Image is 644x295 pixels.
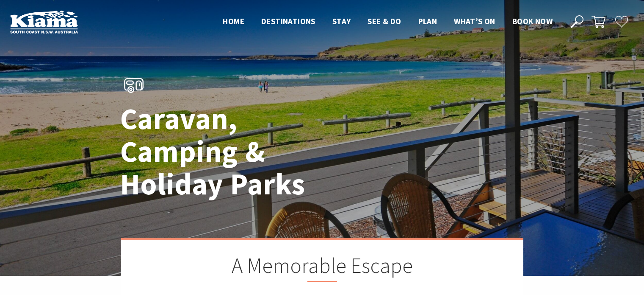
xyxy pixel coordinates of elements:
[223,16,244,26] span: Home
[214,15,561,29] nav: Main Menu
[418,16,437,26] span: Plan
[512,16,553,26] span: Book now
[120,103,359,201] h1: Caravan, Camping & Holiday Parks
[163,253,481,282] h2: A Memorable Escape
[10,10,78,34] img: Kiama Logo
[368,16,401,26] span: See & Do
[261,16,315,26] span: Destinations
[332,16,351,26] span: Stay
[454,16,495,26] span: What’s On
